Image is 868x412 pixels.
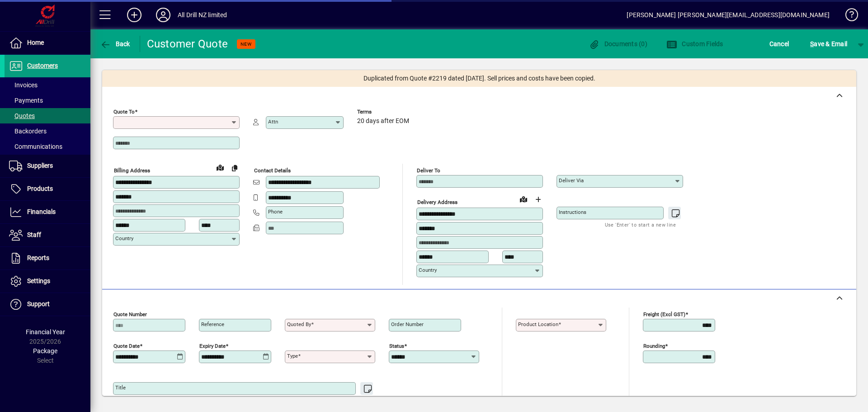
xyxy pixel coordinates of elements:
a: Staff [5,224,90,246]
div: All Drill NZ limited [178,8,227,22]
mat-label: Status [389,342,404,349]
mat-label: Quote number [113,311,147,317]
a: View on map [516,192,531,206]
span: Financials [27,208,56,215]
span: Settings [27,277,50,284]
span: Home [27,39,44,46]
mat-label: Product location [518,321,558,327]
button: Cancel [767,36,792,52]
a: Payments [5,93,90,108]
mat-hint: Use 'Enter' to start a new line [605,219,676,230]
mat-label: Quote date [113,342,140,349]
a: Suppliers [5,155,90,177]
button: Save & Email [806,36,852,52]
span: Suppliers [27,162,53,169]
mat-label: Order number [391,321,424,327]
a: Quotes [5,108,90,123]
span: NEW [241,41,252,47]
span: Invoices [9,81,38,89]
mat-label: Instructions [559,209,586,215]
a: Communications [5,139,90,154]
mat-hint: Use 'Enter' to start a new line [297,395,368,405]
mat-label: Title [115,384,126,391]
a: Financials [5,201,90,223]
span: Quotes [9,112,35,119]
button: Copy to Delivery address [227,161,242,175]
button: Custom Fields [664,36,726,52]
button: Profile [149,7,178,23]
button: Add [120,7,149,23]
a: Knowledge Base [839,2,857,31]
span: S [810,40,814,47]
span: Custom Fields [666,40,723,47]
span: ave & Email [810,37,847,51]
span: Staff [27,231,41,238]
span: Products [27,185,53,192]
a: Settings [5,270,90,293]
mat-label: Type [287,353,298,359]
span: Back [100,40,130,47]
button: Documents (0) [586,36,650,52]
span: Duplicated from Quote #2219 dated [DATE]. Sell prices and costs have been copied. [363,74,595,83]
a: Reports [5,247,90,270]
a: View on map [213,160,227,175]
mat-label: Quote To [113,109,135,115]
app-page-header-button: Back [90,36,140,52]
mat-label: Rounding [643,342,665,349]
a: Products [5,178,90,200]
span: Documents (0) [589,40,647,47]
span: Customers [27,62,58,69]
span: Backorders [9,128,47,135]
mat-label: Freight (excl GST) [643,311,685,317]
span: Communications [9,143,62,150]
span: Terms [357,109,411,115]
div: Customer Quote [147,37,228,51]
span: Support [27,300,50,308]
mat-label: Quoted by [287,321,311,327]
mat-label: Reference [201,321,224,327]
a: Backorders [5,123,90,139]
a: Support [5,293,90,316]
span: Financial Year [26,328,65,336]
button: Back [98,36,132,52]
a: Home [5,32,90,54]
a: Invoices [5,77,90,93]
span: Package [33,347,57,355]
mat-label: Phone [268,208,283,215]
span: Reports [27,254,49,261]
mat-label: Attn [268,118,278,125]
span: Payments [9,97,43,104]
mat-label: Expiry date [199,342,226,349]
span: Cancel [769,37,789,51]
mat-label: Deliver To [417,167,440,174]
mat-label: Deliver via [559,177,584,184]
button: Choose address [531,192,545,207]
mat-label: Country [115,235,133,242]
div: [PERSON_NAME] [PERSON_NAME][EMAIL_ADDRESS][DOMAIN_NAME] [627,8,830,22]
mat-label: Country [419,267,437,273]
span: 20 days after EOM [357,118,409,125]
